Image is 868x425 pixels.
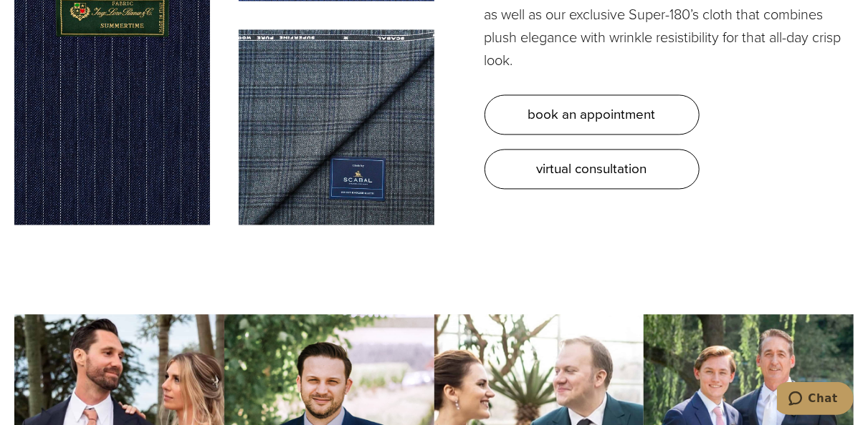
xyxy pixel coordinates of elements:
[528,104,656,124] span: book an appointment
[485,94,700,135] a: book an appointment
[777,382,854,418] iframe: Opens a widget where you can chat to one of our agents
[537,158,647,179] span: virtual consultation
[239,29,434,225] img: Scabal grey plaid suit fabric swatch.
[485,149,700,189] a: virtual consultation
